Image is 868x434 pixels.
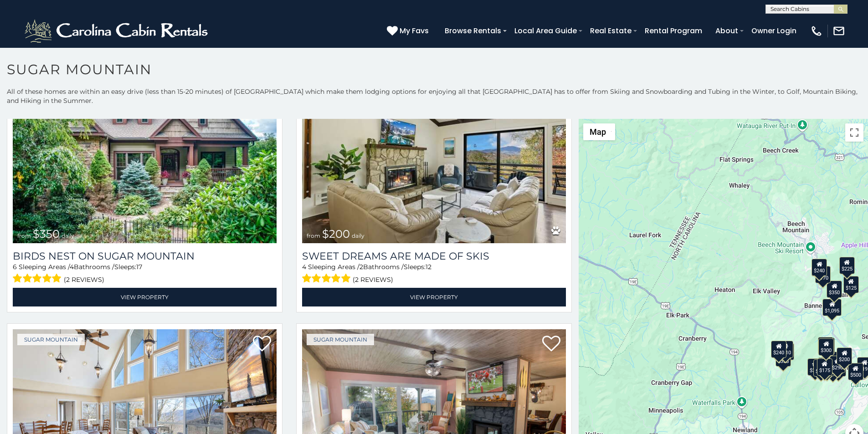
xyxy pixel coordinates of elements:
button: Change map style [583,123,615,140]
a: View Property [13,288,277,306]
div: $240 [812,259,827,276]
div: $190 [818,337,833,354]
span: from [307,232,320,239]
a: Local Area Guide [510,23,581,39]
span: 4 [302,263,306,271]
span: 12 [426,263,431,271]
div: $200 [837,347,853,365]
span: 17 [136,263,142,271]
span: 4 [70,263,74,271]
div: $1,095 [823,299,842,316]
div: $375 [807,358,823,376]
div: $350 [827,281,842,298]
a: Birds Nest On Sugar Mountain from $350 daily [13,66,277,243]
div: $175 [817,358,832,376]
div: $240 [771,341,787,358]
a: Sugar Mountain [17,334,85,345]
a: Sweet Dreams Are Made Of Skis from $200 daily [302,66,566,243]
a: Add to favorites [253,335,271,354]
div: $125 [843,276,859,293]
div: $225 [839,257,855,274]
span: $200 [322,227,350,240]
div: $355 [776,349,791,367]
div: $500 [848,363,863,380]
img: phone-regular-white.png [810,25,823,37]
span: daily [352,232,365,239]
a: Real Estate [586,23,636,39]
a: Sweet Dreams Are Made Of Skis [302,250,566,262]
img: Sweet Dreams Are Made Of Skis [302,66,566,243]
button: Toggle fullscreen view [845,123,863,142]
a: Add to favorites [542,335,560,354]
div: $155 [814,359,829,377]
span: $350 [33,227,60,240]
span: from [17,232,31,239]
span: Map [590,127,606,137]
a: Browse Rentals [440,23,506,39]
a: My Favs [387,25,431,37]
div: $300 [819,338,834,356]
a: View Property [302,288,566,306]
a: Rental Program [640,23,707,39]
img: Birds Nest On Sugar Mountain [13,66,277,243]
span: 2 [360,263,363,271]
span: My Favs [400,25,429,36]
span: daily [62,232,74,239]
img: mail-regular-white.png [832,25,845,37]
div: Sleeping Areas / Bathrooms / Sleeps: [302,262,566,286]
span: (2 reviews) [353,274,393,286]
img: White-1-2.png [23,17,212,45]
a: Owner Login [747,23,801,39]
span: (2 reviews) [64,274,104,286]
div: Sleeping Areas / Bathrooms / Sleeps: [13,262,277,286]
a: Birds Nest On Sugar Mountain [13,250,277,262]
a: About [711,23,743,39]
a: Sugar Mountain [307,334,374,345]
span: 6 [13,263,17,271]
